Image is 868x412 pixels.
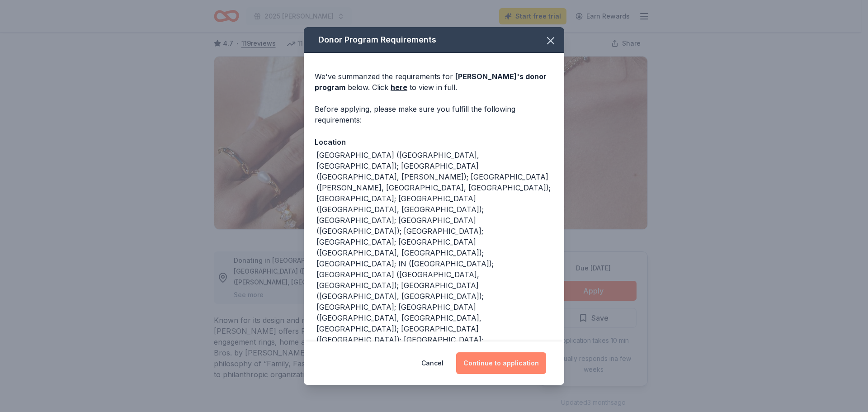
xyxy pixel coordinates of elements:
button: Continue to application [456,352,546,374]
div: We've summarized the requirements for below. Click to view in full. [315,71,553,93]
div: Location [315,136,553,148]
div: Donor Program Requirements [304,27,564,53]
button: Cancel [421,352,443,374]
a: here [391,82,407,93]
div: Before applying, please make sure you fulfill the following requirements: [315,104,553,125]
